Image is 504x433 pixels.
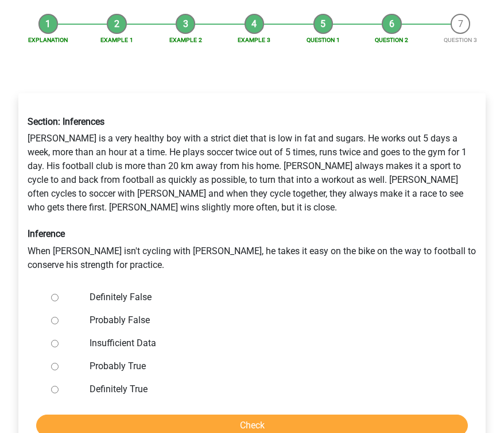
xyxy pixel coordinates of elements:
[90,382,449,396] label: Definitely True
[90,336,449,350] label: Insufficient Data
[28,36,68,44] a: Explanation
[100,36,133,44] a: Example 1
[375,36,408,44] a: Question 2
[19,107,485,281] div: [PERSON_NAME] is a very healthy boy with a strict diet that is low in fat and sugars. He works ou...
[28,228,476,239] h6: Inference
[307,36,340,44] a: Question 1
[90,359,449,373] label: Probably True
[169,36,202,44] a: Example 2
[90,313,449,327] label: Probably False
[28,116,476,127] h6: Section: Inferences
[90,290,449,304] label: Definitely False
[444,36,477,44] a: Question 3
[238,36,270,44] a: Example 3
